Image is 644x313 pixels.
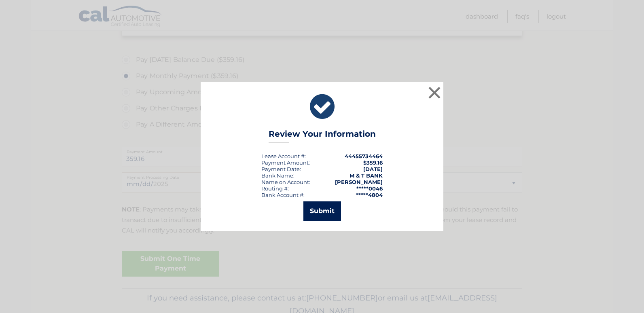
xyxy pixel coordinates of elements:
div: Payment Amount: [261,159,310,166]
button: Submit [303,201,341,221]
div: : [261,166,301,172]
button: × [426,85,443,101]
span: $359.16 [363,159,383,166]
div: Name on Account: [261,179,310,185]
strong: [PERSON_NAME] [335,179,383,185]
strong: M & T BANK [350,172,383,179]
div: Bank Name: [261,172,294,179]
div: Bank Account #: [261,192,305,198]
span: Payment Date [261,166,300,172]
h3: Review Your Information [269,129,376,143]
div: Routing #: [261,185,289,192]
strong: 44455734464 [345,153,383,159]
span: [DATE] [363,166,383,172]
div: Lease Account #: [261,153,306,159]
